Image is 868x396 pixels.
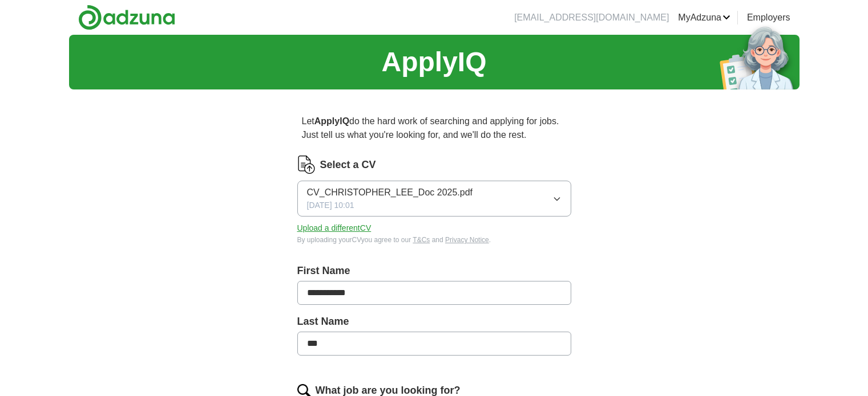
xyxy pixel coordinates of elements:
button: CV_CHRISTOPHER_LEE_Doc 2025.pdf[DATE] 10:01 [297,181,571,217]
span: [DATE] 10:01 [307,199,354,211]
a: Privacy Notice [445,236,489,244]
button: Upload a differentCV [297,222,372,234]
strong: ApplyIQ [314,116,349,126]
a: T&Cs [413,236,430,244]
a: Employers [747,11,790,25]
a: MyAdzuna [678,11,730,25]
div: By uploading your CV you agree to our and . [297,235,571,245]
p: Let do the hard work of searching and applying for jobs. Just tell us what you're looking for, an... [297,110,571,146]
label: Select a CV [320,157,376,173]
span: CV_CHRISTOPHER_LEE_Doc 2025.pdf [307,186,473,199]
h1: ApplyIQ [381,42,486,83]
img: CV Icon [297,156,316,174]
label: First Name [297,263,571,279]
img: Adzuna logo [78,5,175,30]
label: Last Name [297,314,571,329]
li: [EMAIL_ADDRESS][DOMAIN_NAME] [514,11,669,25]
